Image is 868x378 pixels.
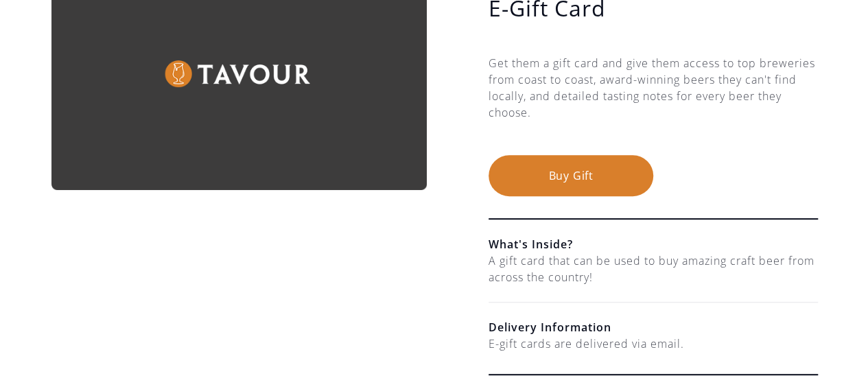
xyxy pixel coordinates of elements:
h6: Delivery Information [489,319,818,335]
div: A gift card that can be used to buy amazing craft beer from across the country! [489,252,818,285]
h6: What's Inside? [489,236,818,252]
div: Get them a gift card and give them access to top breweries from coast to coast, award-winning bee... [489,55,818,155]
div: E-gift cards are delivered via email. [489,335,818,352]
button: Buy Gift [489,155,653,196]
